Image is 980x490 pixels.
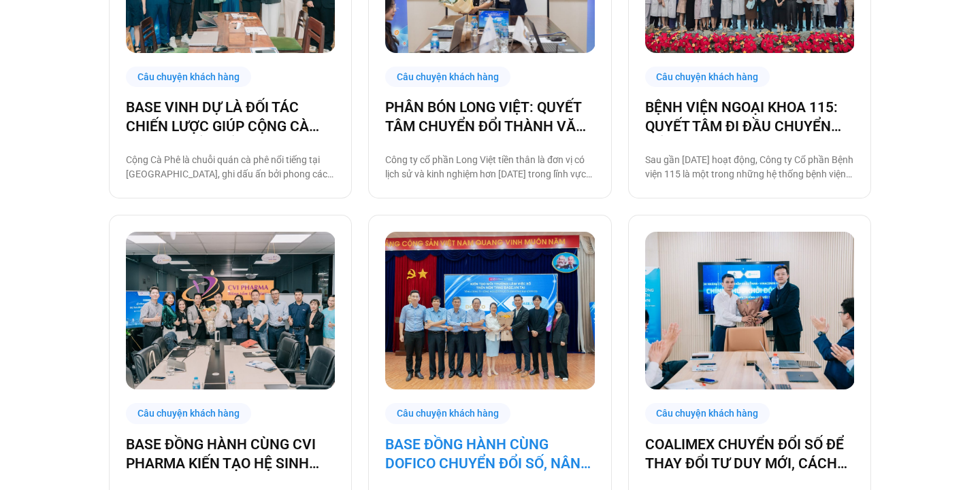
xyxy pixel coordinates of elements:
div: Câu chuyện khách hàng [645,403,770,424]
a: BASE VINH DỰ LÀ ĐỐI TÁC CHIẾN LƯỢC GIÚP CỘNG CÀ PHÊ CHUYỂN ĐỔI SỐ VẬN HÀNH! [126,98,335,136]
a: BASE ĐỒNG HÀNH CÙNG DOFICO CHUYỂN ĐỔI SỐ, NÂNG CAO VỊ THẾ DOANH NGHIỆP VIỆT [385,435,594,473]
div: Câu chuyện khách hàng [385,67,510,88]
a: BỆNH VIỆN NGOẠI KHOA 115: QUYẾT TÂM ĐI ĐẦU CHUYỂN ĐỔI SỐ NGÀNH Y TẾ! [645,98,854,136]
a: PHÂN BÓN LONG VIỆT: QUYẾT TÂM CHUYỂN ĐỔI THÀNH VĂN PHÒNG SỐ, GIẢM CÁC THỦ TỤC GIẤY TỜ [385,98,594,136]
p: Cộng Cà Phê là chuỗi quán cà phê nổi tiếng tại [GEOGRAPHIC_DATA], ghi dấu ấn bởi phong cách thiết... [126,153,335,181]
a: BASE ĐỒNG HÀNH CÙNG CVI PHARMA KIẾN TẠO HỆ SINH THÁI SỐ VẬN HÀNH TOÀN DIỆN! [126,435,335,473]
div: Câu chuyện khách hàng [645,67,770,88]
div: Câu chuyện khách hàng [126,403,251,424]
div: Câu chuyện khách hàng [385,403,510,424]
p: Sau gần [DATE] hoạt động, Công ty Cổ phần Bệnh viện 115 là một trong những hệ thống bệnh viện ngo... [645,153,854,181]
a: COALIMEX CHUYỂN ĐỔI SỐ ĐỂ THAY ĐỔI TƯ DUY MỚI, CÁCH LÀM MỚI, TẠO BƯỚC TIẾN MỚI [645,435,854,473]
div: Câu chuyện khách hàng [126,67,251,88]
p: Công ty cổ phần Long Việt tiền thân là đơn vị có lịch sử và kinh nghiệm hơn [DATE] trong lĩnh vực... [385,153,594,181]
